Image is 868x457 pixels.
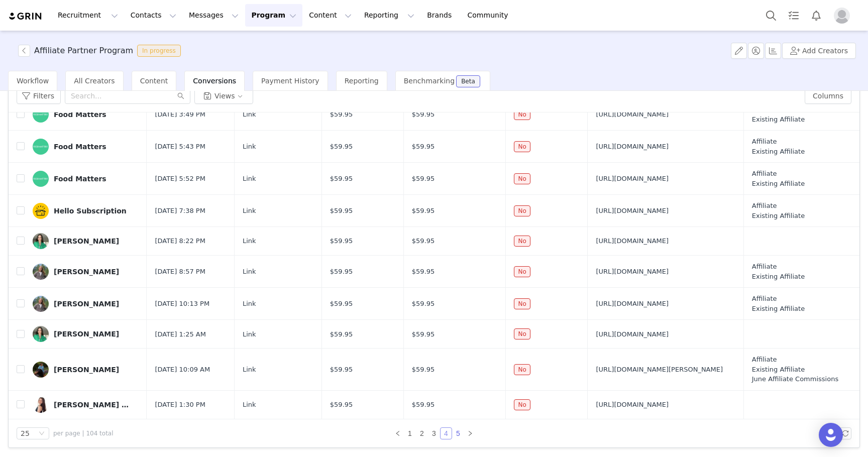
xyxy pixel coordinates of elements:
img: 72ec8f26-4251-46aa-ac8d-6d8a1c203f8c.jpg [33,139,49,155]
span: Link [243,236,256,246]
button: Search [760,4,782,27]
span: Affiliate Existing Affiliate June Affiliate Commissions [752,355,838,384]
button: Contacts [125,4,182,27]
li: 2 [416,427,428,439]
span: Affiliate Existing Affiliate [752,201,805,220]
div: [PERSON_NAME] [54,268,119,276]
span: $59.95 [412,109,435,120]
li: Previous Page [392,427,404,439]
i: icon: down [39,430,45,437]
div: 25 [21,428,30,439]
li: Next Page [464,427,476,439]
input: Search... [65,88,190,104]
span: $59.95 [412,299,435,309]
a: [PERSON_NAME] [33,264,139,280]
span: $59.95 [330,174,353,184]
span: Link [243,109,256,120]
span: Affiliate Existing Affiliate [752,294,805,313]
a: Brands [421,4,461,27]
span: [DATE] 3:49 PM [155,109,205,120]
span: No [514,141,530,152]
img: 1af66704-4914-49a5-9279-dc71ff5b51c2.jpg [33,397,49,413]
a: Community [462,4,519,27]
div: Food Matters [54,175,106,183]
a: Hello Subscription [33,203,139,219]
span: $59.95 [330,267,353,277]
span: Link [243,299,256,309]
span: [URL][DOMAIN_NAME][PERSON_NAME] [596,365,723,375]
span: Link [243,174,256,184]
span: Workflow [17,77,49,85]
span: [URL][DOMAIN_NAME] [596,174,669,184]
span: $59.95 [412,142,435,152]
div: [PERSON_NAME] [54,300,119,308]
span: [URL][DOMAIN_NAME] [596,206,669,216]
i: icon: right [467,430,473,436]
img: 8c89f697-b72f-4416-965b-d1bae35976d4--s.jpg [33,233,49,249]
div: [PERSON_NAME] [54,366,119,374]
span: $59.95 [330,400,353,410]
span: [object Object] [18,45,185,57]
span: [URL][DOMAIN_NAME] [596,267,669,277]
span: Affiliate Existing Affiliate [752,262,805,281]
span: [DATE] 5:43 PM [155,142,205,152]
div: Hello Subscription [54,207,127,215]
i: icon: left [395,430,401,436]
span: No [514,205,530,216]
span: Benchmarking [404,77,455,85]
span: [DATE] 5:52 PM [155,174,205,184]
span: [DATE] 10:13 PM [155,299,209,309]
span: Link [243,206,256,216]
button: Views [194,88,253,104]
span: [URL][DOMAIN_NAME] [596,109,669,120]
img: 0964e132-4ead-4d56-b2e7-fbdd2e9eb1b3.jpg [33,362,49,378]
span: Link [243,400,256,410]
span: $59.95 [330,109,353,120]
span: Content [140,77,168,85]
span: No [514,298,530,309]
span: No [514,266,530,277]
span: [URL][DOMAIN_NAME] [596,142,669,152]
span: $59.95 [330,236,353,246]
a: 5 [453,428,464,439]
a: Food Matters [33,171,139,187]
span: Payment History [261,77,319,85]
span: $59.95 [412,365,435,375]
img: 72ec8f26-4251-46aa-ac8d-6d8a1c203f8c.jpg [33,106,49,123]
li: 4 [440,427,452,439]
div: Food Matters [54,143,106,151]
span: $59.95 [412,329,435,339]
div: [PERSON_NAME] | PHC | Time-Tested Health [54,401,129,409]
a: Food Matters [33,106,139,123]
span: Affiliate Existing Affiliate [752,104,805,124]
span: Affiliate Existing Affiliate [752,137,805,156]
a: [PERSON_NAME] [33,233,139,249]
span: No [514,173,530,184]
img: 1c70bb01-85e1-4796-a79a-53c70dc9ed70.jpg [33,296,49,312]
a: Food Matters [33,139,139,155]
div: Beta [461,78,475,84]
li: 3 [428,427,440,439]
img: grin logo [8,12,43,21]
span: $59.95 [412,236,435,246]
button: Recruitment [52,4,124,27]
a: [PERSON_NAME] | PHC | Time-Tested Health [33,397,139,413]
div: Food Matters [54,110,106,119]
span: per page | 104 total [53,429,114,438]
span: [DATE] 7:38 PM [155,206,205,216]
span: $59.95 [330,142,353,152]
span: $59.95 [412,206,435,216]
button: Filters [17,88,61,104]
span: In progress [137,45,181,57]
a: 2 [416,428,427,439]
img: 16f21a5b-14ab-4a6a-b52a-274e5cf68cb8.jpg [33,203,49,219]
span: $59.95 [412,267,435,277]
li: 1 [404,427,416,439]
span: $59.95 [330,365,353,375]
span: [URL][DOMAIN_NAME] [596,236,669,246]
a: [PERSON_NAME] [33,362,139,378]
a: [PERSON_NAME] [33,296,139,312]
span: Link [243,329,256,339]
span: Affiliate Existing Affiliate [752,169,805,188]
